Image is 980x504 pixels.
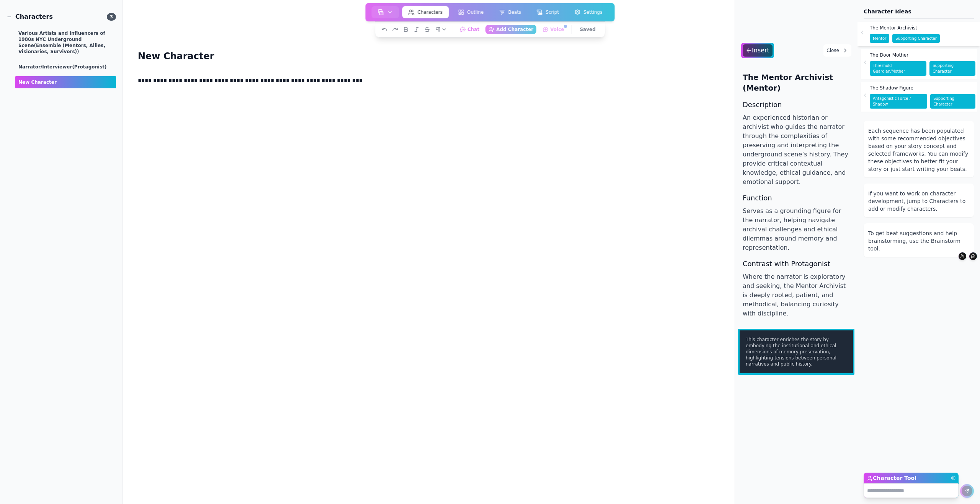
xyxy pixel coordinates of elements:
button: Beats [493,6,527,18]
a: Settings [567,5,610,20]
h4: Contrast with Protagonist [743,259,850,269]
button: Saved [577,25,599,34]
span: Threshold Guardian/Mother [870,61,926,76]
span: The Door Mother [870,52,908,58]
a: Characters [401,5,451,20]
span: supporting character [892,34,940,43]
button: Chat [457,25,482,34]
div: To get beat suggestions and help brainstorming, use the Brainstorm tool. [868,229,969,252]
h4: Description [743,99,850,110]
span: supporting character [929,61,975,76]
button: Close [823,44,851,57]
h3: The Mentor Archivist (Mentor) [743,72,850,93]
button: Add Character [959,252,966,260]
div: An experienced historian or archivist who guides the narrator through the complexities of preserv... [735,64,857,326]
a: Beats [491,5,529,20]
span: The Shadow Figure [870,85,913,91]
button: Outline [452,6,490,18]
span: Antagonistic Force / Shadow [870,94,927,109]
p: Character Ideas [864,8,974,15]
button: Insert [741,43,774,58]
button: Add Character [485,25,536,34]
div: Characters [6,12,53,21]
h1: New Character [135,49,217,63]
span: (protagonist) [72,64,106,70]
div: Various Artists and Influencers of 1980s NYC Underground Scene [15,27,116,58]
label: Character Tool [864,473,959,483]
span: 3 [107,13,116,21]
div: If you want to work on character development, jump to Characters to add or modify characters. [868,190,969,213]
span: This character enriches the story by embodying the institutional and ethical dimensions of memory... [746,337,847,367]
button: Voice [969,252,977,260]
a: Outline [450,5,491,20]
button: Settings [568,6,608,18]
span: (Ensemble (Mentors, Allies, Visionaries, Survivors)) [18,43,105,54]
span: supporting character [930,94,975,109]
div: Each sequence has been populated with some recommended objectives based on your story concept and... [868,127,969,173]
a: Script [529,5,567,20]
div: Insert [743,44,773,57]
span: Mentor [870,34,889,43]
div: New Character [15,76,116,88]
div: Narrator/Interviewer [15,61,116,73]
img: storyboard [378,9,384,15]
span: The Mentor Archivist [870,25,917,31]
button: Script [530,6,565,18]
h4: Function [743,193,850,203]
button: Voice [539,25,567,34]
button: Characters [402,6,449,18]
